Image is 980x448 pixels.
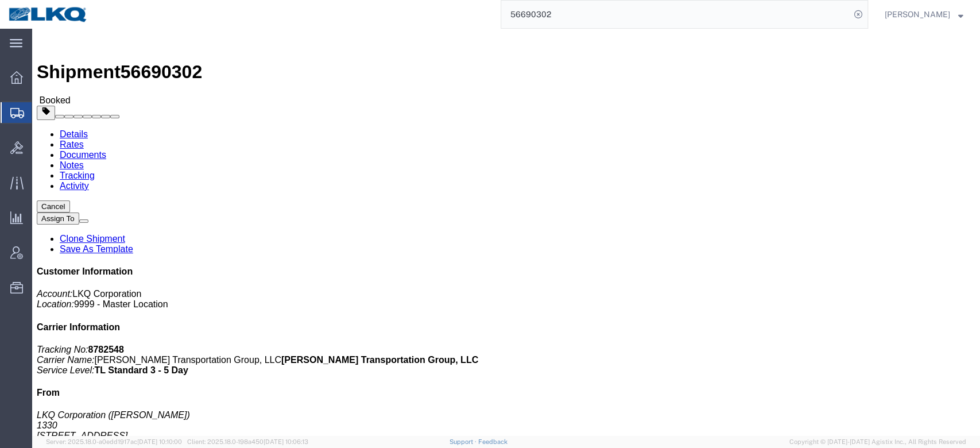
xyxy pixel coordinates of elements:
a: Feedback [478,438,507,445]
img: logo [8,6,88,23]
span: [DATE] 10:10:00 [137,438,182,445]
span: Copyright © [DATE]-[DATE] Agistix Inc., All Rights Reserved [789,437,966,447]
a: Support [450,438,478,445]
iframe: FS Legacy Container [32,29,980,436]
span: Server: 2025.18.0-a0edd1917ac [46,438,182,445]
input: Search for shipment number, reference number [501,1,850,28]
span: [DATE] 10:06:13 [264,438,308,445]
button: [PERSON_NAME] [884,7,964,21]
span: Client: 2025.18.0-198a450 [187,438,308,445]
span: Nick Marzano [885,8,950,21]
